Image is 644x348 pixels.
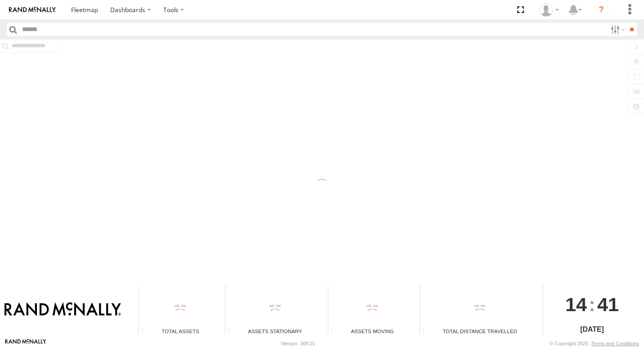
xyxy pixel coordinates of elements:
[225,327,325,335] div: Assets Stationary
[139,327,222,335] div: Total Assets
[550,341,639,346] div: © Copyright 2025 -
[420,327,540,335] div: Total Distance Travelled
[543,285,641,324] div: :
[536,3,562,17] div: Valeo Dash
[5,339,46,348] a: Visit our Website
[9,7,56,13] img: rand-logo.svg
[543,324,641,335] div: [DATE]
[591,341,639,346] a: Terms and Conditions
[607,23,626,36] label: Search Filter Options
[4,302,121,317] img: Rand McNally
[225,328,239,335] div: Total number of assets current stationary.
[328,328,342,335] div: Total number of assets current in transit.
[281,341,315,346] div: Version: 308.01
[420,328,434,335] div: Total distance travelled by all assets within specified date range and applied filters
[139,328,152,335] div: Total number of Enabled Assets
[594,3,608,17] i: ?
[328,327,416,335] div: Assets Moving
[597,285,619,324] span: 41
[565,285,587,324] span: 14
